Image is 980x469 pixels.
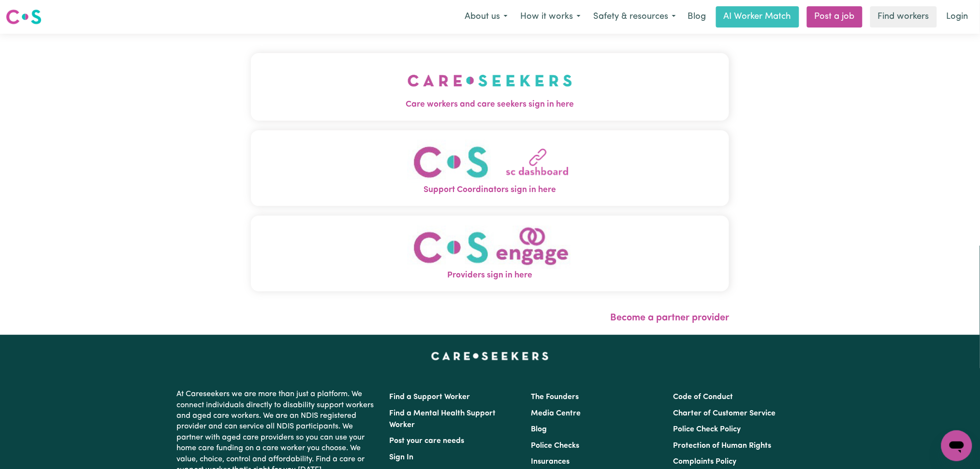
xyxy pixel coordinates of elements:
button: Support Coordinators sign in here [251,130,730,206]
a: Complaints Policy [673,458,736,466]
a: Charter of Customer Service [673,410,775,417]
iframe: Button to launch messaging window [941,430,972,461]
a: Post your care needs [390,437,465,445]
span: Providers sign in here [251,269,730,282]
a: Media Centre [531,410,581,417]
a: Login [941,6,974,28]
button: Care workers and care seekers sign in here [251,53,730,121]
a: Find a Support Worker [390,393,470,401]
a: Post a job [807,6,863,28]
button: Safety & resources [587,7,682,27]
a: Become a partner provider [610,313,729,323]
a: Find workers [870,6,937,28]
a: Sign In [390,454,414,461]
a: Code of Conduct [673,393,733,401]
a: Protection of Human Rights [673,442,771,450]
a: Police Check Policy [673,426,741,433]
a: Find a Mental Health Support Worker [390,410,496,429]
img: Careseekers logo [6,8,42,26]
span: Support Coordinators sign in here [251,184,730,196]
a: Police Checks [531,442,580,450]
a: AI Worker Match [716,6,799,28]
button: How it works [514,7,587,27]
button: About us [458,7,514,27]
a: Blog [682,6,712,28]
a: Careseekers logo [6,6,42,28]
a: Blog [531,426,547,433]
span: Care workers and care seekers sign in here [251,98,730,111]
a: Careseekers home page [431,352,549,360]
a: The Founders [531,393,579,401]
a: Insurances [531,458,570,466]
button: Providers sign in here [251,216,730,291]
